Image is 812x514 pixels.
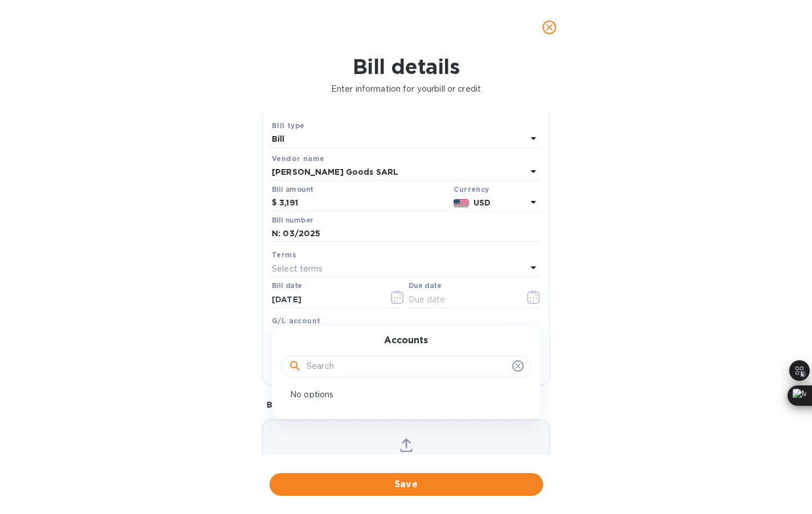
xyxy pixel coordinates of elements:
[474,198,491,207] b: USD
[272,283,302,290] label: Bill date
[272,167,398,176] b: [PERSON_NAME] Goods SARL
[270,473,543,496] button: Save
[409,291,516,308] input: Due date
[272,225,540,242] input: Enter bill number
[384,335,428,346] h3: Accounts
[9,83,803,95] p: Enter information for your bill or credit
[272,134,285,143] b: Bill
[272,195,279,212] div: $
[307,358,508,375] input: Search
[409,283,441,290] label: Due date
[454,185,489,194] b: Currency
[279,195,449,212] input: $ Enter bill amount
[536,14,563,41] button: close
[272,250,296,259] b: Terms
[267,399,545,410] p: Bill image
[272,291,380,308] input: Select date
[272,328,349,340] p: Select G/L account
[272,263,323,275] p: Select terms
[272,316,320,325] b: G/L account
[279,478,534,491] span: Save
[272,217,313,224] label: Bill number
[272,121,305,130] b: Bill type
[272,186,313,193] label: Bill amount
[454,199,469,207] img: USD
[272,154,324,163] b: Vendor name
[290,389,513,401] p: No options
[9,55,803,79] h1: Bill details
